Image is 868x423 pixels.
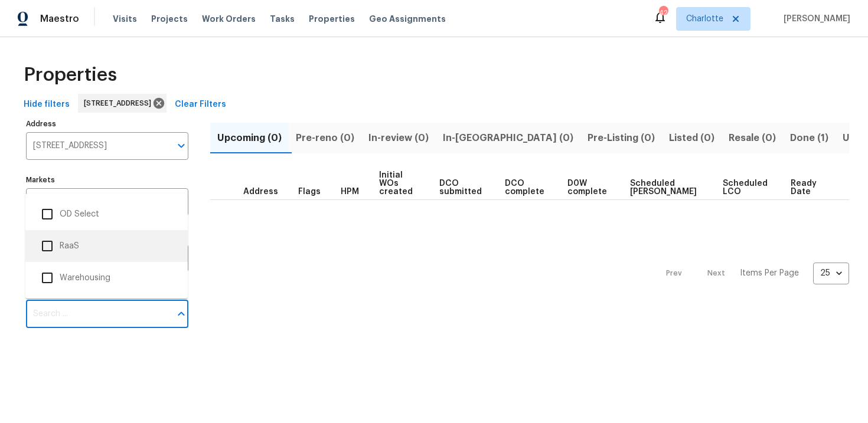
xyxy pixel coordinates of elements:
[173,137,190,154] button: Open
[217,130,282,146] span: Upcoming (0)
[24,97,70,112] span: Hide filters
[296,130,354,146] span: Pre-reno (0)
[659,7,667,19] div: 42
[655,207,849,340] nav: Pagination Navigation
[740,267,799,279] p: Items Per Page
[40,13,79,25] span: Maestro
[26,300,171,328] input: Search ...
[243,188,278,196] span: Address
[368,130,429,146] span: In-review (0)
[309,13,355,25] span: Properties
[270,15,295,23] span: Tasks
[813,258,849,288] div: 25
[779,13,850,25] span: [PERSON_NAME]
[173,306,190,322] button: Close
[791,179,820,196] span: Ready Date
[790,130,828,146] span: Done (1)
[505,179,547,196] span: DCO complete
[175,97,226,112] span: Clear Filters
[26,120,188,127] label: Address
[35,265,178,290] li: Warehousing
[35,234,178,258] li: RaaS
[78,94,167,113] div: [STREET_ADDRESS]
[202,13,256,25] span: Work Orders
[24,69,117,81] span: Properties
[19,94,74,116] button: Hide filters
[26,176,188,183] label: Markets
[379,171,419,196] span: Initial WOs created
[439,179,485,196] span: DCO submitted
[588,130,655,146] span: Pre-Listing (0)
[686,13,723,25] span: Charlotte
[567,179,610,196] span: D0W complete
[723,179,771,196] span: Scheduled LCO
[298,188,321,196] span: Flags
[729,130,776,146] span: Resale (0)
[35,202,178,227] li: OD Select
[170,94,231,116] button: Clear Filters
[630,179,703,196] span: Scheduled [PERSON_NAME]
[84,97,156,109] span: [STREET_ADDRESS]
[151,13,188,25] span: Projects
[443,130,573,146] span: In-[GEOGRAPHIC_DATA] (0)
[369,13,446,25] span: Geo Assignments
[341,188,359,196] span: HPM
[113,13,137,25] span: Visits
[669,130,714,146] span: Listed (0)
